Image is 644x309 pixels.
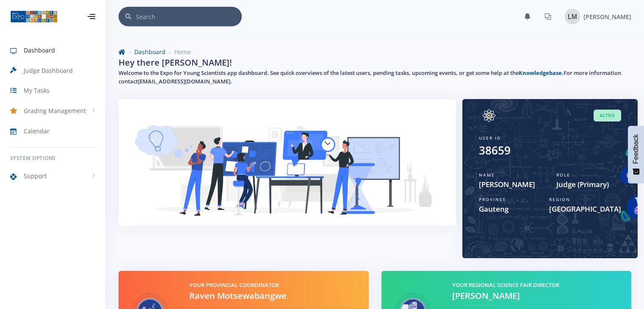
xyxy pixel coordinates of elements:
span: Judge (Primary) [556,179,621,190]
span: Role [556,172,570,178]
button: Feedback - Show survey [628,126,644,183]
span: Gauteng [479,204,536,215]
h5: Your Provincial Coordinator [189,281,358,290]
img: ... [10,10,58,23]
h5: Your Regional Science Fair Director [452,281,621,290]
span: Raven Motsewabangwe [189,290,287,301]
li: Home [166,47,191,56]
a: Knowledgebase. [519,69,564,77]
img: Learner [129,109,446,229]
div: 38659 [479,142,511,159]
span: Name [479,172,495,178]
span: [GEOGRAPHIC_DATA] [549,204,621,215]
span: Province [479,196,506,202]
span: My Tasks [24,86,50,95]
h6: System Options [10,154,95,162]
a: Dashboard [134,48,166,56]
span: Feedback [632,134,640,164]
a: [EMAIL_ADDRESS][DOMAIN_NAME] [138,77,230,85]
span: [PERSON_NAME] [479,179,544,190]
input: Search [136,7,242,26]
nav: breadcrumb [119,47,631,56]
img: Image placeholder [479,109,499,122]
span: Region [549,196,570,202]
span: Grading Management [24,106,86,115]
span: Dashboard [24,46,55,55]
span: Calendar [24,127,50,135]
h2: Hey there [PERSON_NAME]! [119,56,232,69]
span: Support [24,171,47,180]
span: User ID [479,135,501,141]
h5: Welcome to the Expo for Young Scientists app dashboard. See quick overviews of the latest users, ... [119,69,631,86]
span: Judge Dashboard [24,66,73,75]
a: Image placeholder [PERSON_NAME] [558,7,631,26]
span: [PERSON_NAME] [452,290,520,301]
span: [PERSON_NAME] [583,13,631,21]
span: Active [594,110,621,122]
img: Image placeholder [565,9,580,24]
